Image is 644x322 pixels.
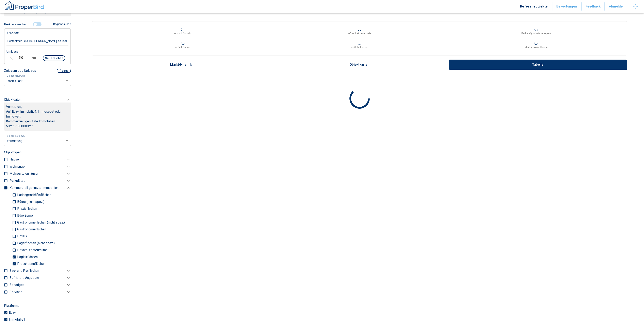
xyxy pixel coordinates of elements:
[10,281,71,289] div: Sonstiges
[16,221,65,224] p: Gastronomieflächen (nicht spez.)
[57,69,71,73] button: Reset
[16,214,33,217] p: Büroräume
[10,185,59,190] p: Kommerziell genutzte Immobilien
[552,2,581,11] button: Bewertungen
[581,2,605,11] button: Feedback
[4,1,45,11] img: ProperBird Logo and Home Button
[4,1,45,12] button: ProperBird Logo and Home Button
[16,207,37,210] p: Praxisflächen
[32,55,36,60] p: km
[6,124,69,129] p: 50 m² - 1500000 m²
[10,267,71,274] div: Bau- und Freiflächen
[43,55,65,61] button: Neue Suchen
[175,45,190,49] p: ⌀-Zeit Online
[10,289,71,296] div: Services
[6,109,69,119] p: Auf Ebay, Immobilie1, Immoscout oder Immowelt
[528,63,548,66] p: Tabelle
[10,290,22,294] p: Services
[10,171,38,176] p: Mehrparteienhäuser
[521,32,552,35] p: Median-Quadratmeterpreis
[10,163,71,170] div: Wohnungen
[4,68,36,73] p: Zeitraum des Uploads
[6,104,23,109] p: Vermietung
[10,164,26,169] p: Wohnungen
[92,60,627,70] div: wrapped label tabs example
[349,63,370,66] p: Objektkarten
[4,93,71,135] div: ObjektdatenVermietungAuf Ebay, Immobilie1, Immoscout oder ImmoweltKommerziell genutzte Immobilien...
[16,200,44,203] p: Büros (nicht spez.)
[16,255,38,259] p: Logitikflächen
[4,20,27,28] button: Umkreissuche
[6,49,18,54] p: Umkreis
[348,32,371,35] p: ⌀-Quadratmeterpreis
[10,157,20,162] p: Häuser
[16,193,51,197] p: Ladengeschäftsflächen
[10,275,39,280] p: Befristete Angebote
[16,228,46,231] p: Gastronomieflächen
[6,31,19,35] p: Adresse
[10,282,24,287] p: Sonstiges
[10,268,39,273] p: Bau- und Freiflächen
[4,97,21,102] p: Objektdaten
[4,150,71,155] p: Objekttypen
[4,75,71,86] div: letztes Jahr
[16,248,48,252] p: Private Abstellräume
[10,156,71,163] div: Häuser
[16,242,55,245] p: Lagerflächen (nicht spez.)
[16,235,27,238] p: Hotels
[10,170,71,177] div: Mehrparteienhäuser
[170,63,192,66] p: Marktdynamik
[4,135,71,146] div: letztes Jahr
[351,45,367,49] p: ⌀-Wohnfläche
[605,2,629,11] button: Abmelden
[8,318,25,321] p: Immobilie1
[10,177,71,184] div: Parkplätze
[16,262,45,265] p: Produktionsflächen
[10,178,25,183] p: Parkplätze
[174,31,192,35] p: Anzahl Objekte
[10,184,71,191] div: Kommerziell genutzte Immobilien
[4,303,21,308] p: Plattformen
[6,119,69,124] p: Kommerziell genutzte Immobilien
[10,274,71,281] div: Befristete Angebote
[6,36,68,46] input: Adresse ändern
[525,45,548,49] p: Median-Wohnfläche
[52,21,71,28] button: Regionssuche
[8,311,16,314] p: Ebay
[516,2,552,11] button: Referenzobjekte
